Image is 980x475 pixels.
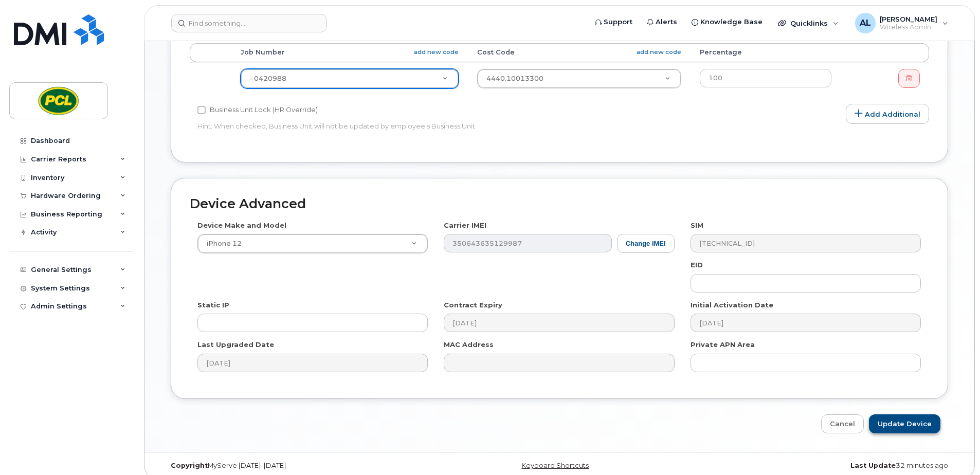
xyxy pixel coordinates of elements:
[171,462,208,469] strong: Copyright
[860,17,871,29] span: AL
[848,13,955,33] div: Amanda Lucier
[171,14,327,32] input: Find something...
[444,221,486,230] label: Carrier IMEI
[190,197,929,211] h2: Device Advanced
[869,414,940,433] input: Update Device
[197,221,286,230] label: Device Make and Model
[850,462,896,469] strong: Last Update
[197,340,274,350] label: Last Upgraded Date
[444,340,494,350] label: MAC Address
[617,234,675,253] button: Change IMEI
[691,260,703,270] label: EID
[163,462,427,470] div: MyServe [DATE]–[DATE]
[197,104,318,116] label: Business Unit Lock (HR Override)
[691,221,703,230] label: SIM
[201,239,242,248] span: iPhone 12
[197,106,206,114] input: Business Unit Lock (HR Override)
[880,15,937,23] span: [PERSON_NAME]
[198,234,427,253] a: iPhone 12
[414,48,459,57] a: add new code
[640,12,684,32] a: Alerts
[521,462,589,469] a: Keyboard Shortcuts
[656,17,677,27] span: Alerts
[691,340,755,350] label: Private APN Area
[821,414,864,433] a: Cancel
[691,43,841,62] th: Percentage
[241,69,458,88] a: - 0420988
[478,69,681,88] a: 4440.10013300
[197,121,675,131] p: Hint: When checked, Business Unit will not be updated by employee's Business Unit
[231,43,468,62] th: Job Number
[684,12,770,32] a: Knowledge Base
[486,75,543,82] span: 4440.10013300
[197,300,229,310] label: Static IP
[250,75,286,82] span: - 0420988
[880,23,937,31] span: Wireless Admin
[771,13,846,33] div: Quicklinks
[790,19,828,27] span: Quicklinks
[468,43,691,62] th: Cost Code
[692,462,956,470] div: 32 minutes ago
[444,300,502,310] label: Contract Expiry
[700,17,763,27] span: Knowledge Base
[637,48,681,57] a: add new code
[604,17,632,27] span: Support
[846,104,929,124] a: Add Additional
[588,12,640,32] a: Support
[691,300,773,310] label: Initial Activation Date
